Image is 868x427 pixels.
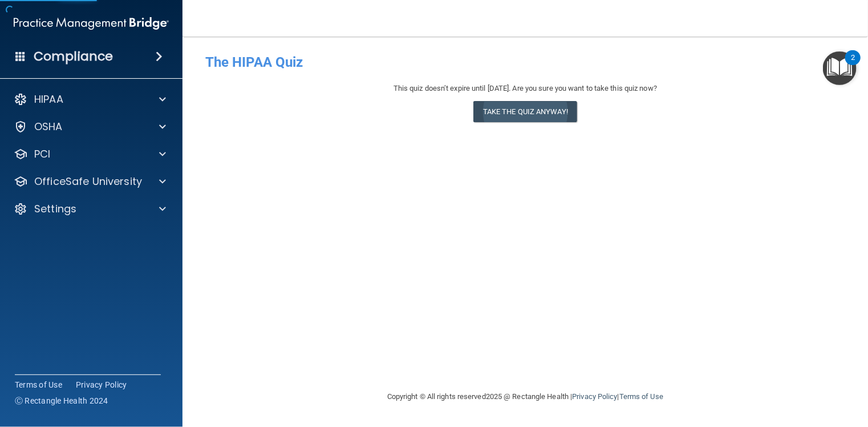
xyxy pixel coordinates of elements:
[14,12,169,35] img: PMB logo
[14,92,166,106] a: HIPAA
[34,147,50,161] p: PCI
[14,202,166,216] a: Settings
[34,175,142,188] p: OfficeSafe University
[851,58,855,72] div: 2
[619,392,663,401] a: Terms of Use
[473,101,577,122] button: Take the quiz anyway!
[76,379,127,390] a: Privacy Policy
[15,379,62,390] a: Terms of Use
[34,202,76,216] p: Settings
[14,120,166,134] a: OSHA
[823,51,857,85] button: Open Resource Center, 2 new notifications
[205,82,845,95] div: This quiz doesn’t expire until [DATE]. Are you sure you want to take this quiz now?
[34,120,63,134] p: OSHA
[14,147,166,161] a: PCI
[317,378,733,415] div: Copyright © All rights reserved 2025 @ Rectangle Health | |
[15,395,108,406] span: Ⓒ Rectangle Health 2024
[14,175,166,188] a: OfficeSafe University
[34,49,113,65] h4: Compliance
[34,92,63,106] p: HIPAA
[205,55,845,70] h4: The HIPAA Quiz
[572,392,617,401] a: Privacy Policy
